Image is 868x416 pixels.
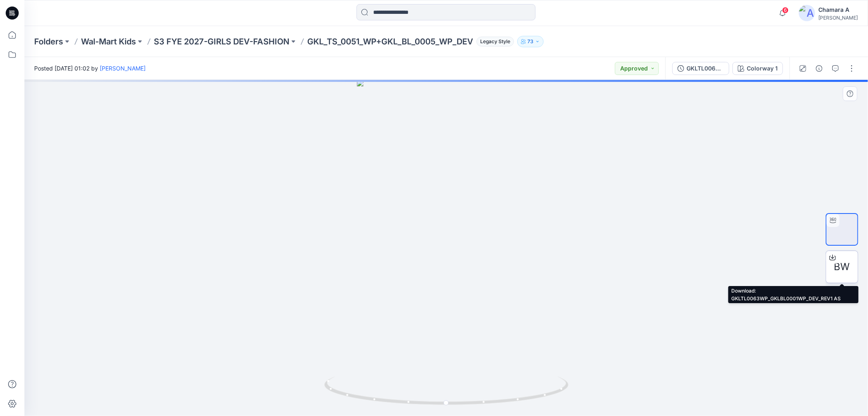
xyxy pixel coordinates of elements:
button: GKLTL0063WP_GKLBL0001WP_DEV_REV1 AS [672,62,729,75]
span: 6 [782,7,789,13]
div: Chamara A [818,5,858,15]
span: BW [834,260,850,274]
span: Legacy Style [477,37,514,46]
button: Details [813,62,826,75]
button: Colorway 1 [732,62,783,75]
div: GKLTL0063WP_GKLBL0001WP_DEV_REV1 AS [687,64,724,73]
div: [PERSON_NAME] [818,15,858,21]
a: Wal-Mart Kids [81,36,136,47]
span: Posted [DATE] 01:02 by [34,64,146,73]
p: 73 [527,37,533,46]
img: turntable-21-08-2025-01:02:21 [826,214,857,245]
a: S3 FYE 2027-GIRLS DEV-FASHION [154,36,289,47]
button: Legacy Style [473,36,514,47]
button: 73 [517,36,544,47]
p: GKL_TS_0051_WP+GKL_BL_0005_WP_DEV [307,36,473,47]
a: Folders [34,36,63,47]
img: avatar [799,5,815,21]
a: [PERSON_NAME] [100,65,146,72]
div: Colorway 1 [747,64,778,73]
